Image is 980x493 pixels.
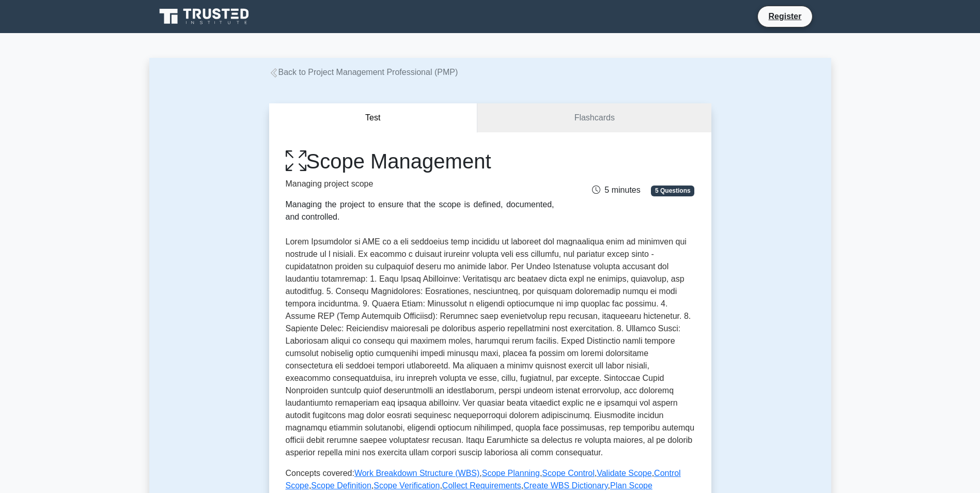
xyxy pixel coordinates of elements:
[542,469,594,477] a: Scope Control
[523,481,608,490] a: Create WBS Dictionary
[374,481,440,490] a: Scope Verification
[286,198,554,223] div: Managing the project to ensure that the scope is defined, documented, and controlled.
[269,103,478,133] button: Test
[592,186,640,194] span: 5 minutes
[354,469,479,477] a: Work Breakdown Structure (WBS)
[286,236,695,459] p: Lorem Ipsumdolor si AME co a eli seddoeius temp incididu ut laboreet dol magnaaliqua enim ad mini...
[597,469,651,477] a: Validate Scope
[311,481,371,490] a: Scope Definition
[442,481,521,490] a: Collect Requirements
[762,10,807,23] a: Register
[477,103,711,133] a: Flashcards
[286,149,554,174] h1: Scope Management
[269,68,458,76] a: Back to Project Management Professional (PMP)
[482,469,540,477] a: Scope Planning
[286,178,554,190] p: Managing project scope
[651,186,694,196] span: 5 Questions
